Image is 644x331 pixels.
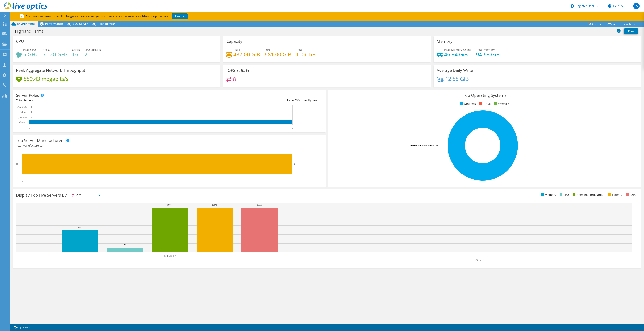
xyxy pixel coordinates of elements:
span: Environment [17,22,35,26]
h4: 12.55 GiB [445,77,469,81]
h3: Peak Aggregate Network Throughput [16,68,85,73]
text: 0 [31,116,32,118]
div: Ratio: VMs per Hypervisor [169,98,322,103]
li: Linux [478,102,491,106]
h4: 1.09 TiB [296,52,316,57]
text: Guest VM [17,106,27,109]
li: Windows [459,102,476,106]
text: SERVER07 [164,255,176,257]
text: 1 [292,127,293,130]
span: IOPS [70,193,102,198]
h4: Total Manufacturers: [16,143,323,148]
p: This project has been archived. No changes can be made, and graphs and summary tables are only av... [20,14,217,19]
h4: 8 [233,77,236,81]
h4: 681.00 GiB [265,52,291,57]
span: 0 [295,98,296,102]
h3: Capacity [226,39,242,44]
span: Cores [72,48,80,52]
h4: 559.43 megabits/s [24,77,68,81]
span: 1 [34,98,36,102]
h3: Top Operating Systems [331,93,638,98]
text: 1 [294,163,295,165]
li: Memory [540,193,556,197]
svg: \n [608,4,611,8]
span: Total Memory [476,48,495,52]
div: Total Servers: [16,98,169,103]
span: Peak Memory Usage [444,48,471,52]
span: Peak CPU [23,48,36,52]
h4: 437.00 GiB [233,52,260,57]
h3: CPU [16,39,24,44]
a: Reports [585,21,604,27]
text: 100% [212,204,217,206]
h4: 94.63 GiB [476,52,500,57]
text: 0 [31,106,32,108]
text: 0 [22,180,23,183]
li: CPU [559,193,569,197]
text: 100% [257,204,262,206]
span: Performance [45,22,63,26]
span: SQL Server [73,22,88,26]
a: Restore [172,13,188,19]
a: Print [624,28,638,34]
span: Used [233,48,240,52]
text: Hypervisor [17,116,27,119]
text: 0 [29,127,30,130]
a: Project Notes [11,325,34,330]
h1: Highland Farms [13,29,50,33]
h4: 2 [84,52,101,57]
text: Virtual [21,111,27,114]
tspan: 100.0% [410,144,417,147]
li: Network Throughput [572,193,605,197]
li: Latency [607,193,622,197]
text: Physical [19,121,27,124]
span: Tech Refresh [98,22,116,26]
h4: 16 [72,52,80,57]
li: VMware [493,102,509,106]
tspan: Windows Server 2019 [417,144,440,147]
span: Net CPU [42,48,53,52]
a: Share [604,21,620,27]
h4: 5 GHz [23,52,38,57]
span: Total [296,48,303,52]
h3: Average Daily Write [437,68,473,73]
li: IOPS [625,193,636,197]
text: 1 [291,180,292,183]
h3: Top Server Manufacturers [16,138,65,143]
text: 100% [167,204,172,206]
h3: IOPS at 95% [226,68,249,73]
text: 9% [124,243,127,246]
h4: 51.20 GHz [42,52,67,57]
a: More [620,21,639,27]
span: CPU Sockets [84,48,101,52]
h3: Memory [437,39,452,44]
text: Other [475,259,481,262]
span: Free [265,48,271,52]
span: 1 [42,144,43,147]
text: 1 [294,121,295,123]
h4: 46.34 GiB [444,52,471,57]
h3: Server Roles [16,93,39,98]
text: 0 [31,111,32,113]
text: Dell [16,163,20,165]
span: SS [633,3,640,9]
text: 49% [78,226,82,228]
